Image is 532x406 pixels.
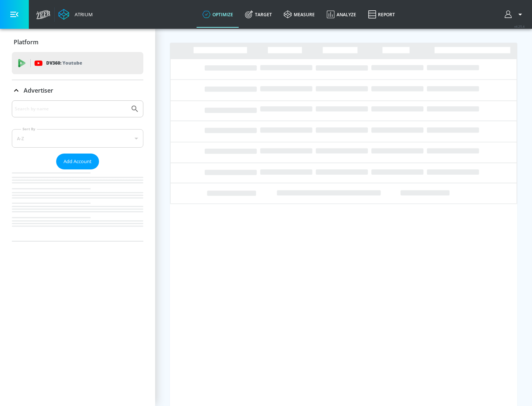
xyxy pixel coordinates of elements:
a: Analyze [321,1,362,28]
p: Platform [14,38,38,46]
a: Target [239,1,278,28]
div: DV360: Youtube [12,52,143,74]
span: Add Account [64,157,92,166]
p: DV360: [46,59,82,67]
div: Advertiser [12,100,143,241]
a: Report [362,1,401,28]
div: Platform [12,32,143,52]
div: Advertiser [12,80,143,101]
p: Advertiser [24,86,53,94]
div: A-Z [12,129,143,148]
input: Search by name [15,104,127,114]
span: v 4.25.4 [514,24,525,28]
label: Sort By [21,127,37,131]
p: Youtube [62,59,82,67]
div: Atrium [72,11,93,18]
a: measure [278,1,321,28]
a: optimize [197,1,239,28]
nav: list of Advertiser [12,169,143,241]
button: Add Account [56,154,99,169]
a: Atrium [58,9,93,20]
